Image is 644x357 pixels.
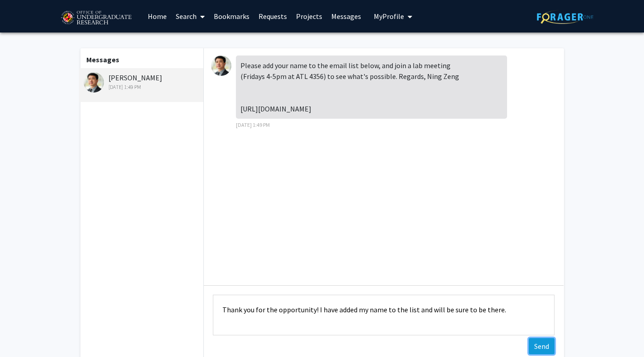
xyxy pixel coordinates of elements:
[171,0,209,32] a: Search
[327,0,366,32] a: Messages
[236,56,507,119] div: Please add your name to the email list below, and join a lab meeting (Fridays 4-5pm at ATL 4356) ...
[84,83,202,91] div: [DATE] 1:49 PM
[7,316,38,350] iframe: Chat
[58,7,134,29] img: University of Maryland Logo
[291,0,327,32] a: Projects
[211,56,231,76] img: Ning Zeng
[84,72,104,93] img: Ning Zeng
[84,72,202,91] div: [PERSON_NAME]
[86,55,119,64] b: Messages
[529,338,555,354] button: Send
[143,0,171,32] a: Home
[254,0,291,32] a: Requests
[209,0,254,32] a: Bookmarks
[537,10,593,24] img: ForagerOne Logo
[213,295,555,335] textarea: Message
[374,12,404,21] span: My Profile
[236,121,270,128] span: [DATE] 1:49 PM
